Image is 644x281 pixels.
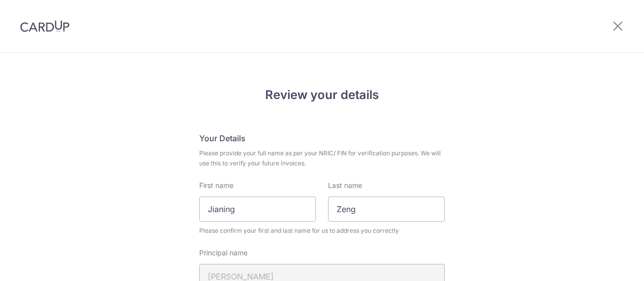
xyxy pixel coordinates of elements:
label: Principal name [199,248,248,258]
input: First Name [199,197,316,222]
span: Please confirm your first and last name for us to address you correctly [199,226,445,236]
h4: Review your details [199,86,445,104]
input: Last name [328,197,445,222]
span: Please provide your full name as per your NRIC/ FIN for verification purposes. We will use this t... [199,148,445,168]
img: CardUp [20,20,69,32]
iframe: Opens a widget where you can find more information [580,251,634,276]
label: Last name [328,180,362,191]
h5: Your Details [199,132,445,144]
label: First name [199,180,233,191]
